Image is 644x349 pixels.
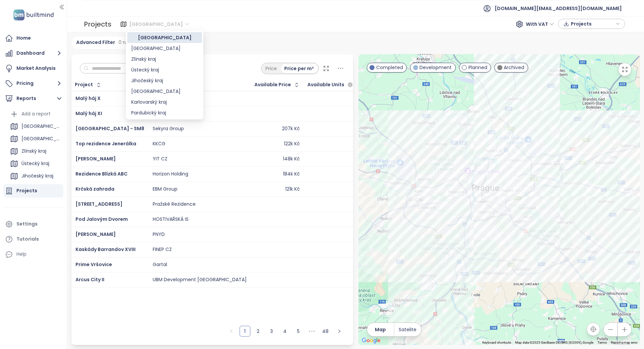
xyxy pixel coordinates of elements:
a: 2 [253,326,263,336]
a: Rezidence Blízká ABC [76,170,128,177]
div: Available Units [308,81,354,89]
span: left [230,329,234,333]
div: FINEP CZ [153,247,172,253]
a: Malý háj XI [76,110,102,117]
div: Project [75,83,93,87]
div: Add a report [8,109,62,119]
a: Report a map error [611,341,638,344]
div: [GEOGRAPHIC_DATA] [8,134,62,144]
div: Pardubický kraj [127,107,202,118]
a: 48 [320,326,331,336]
li: 48 [320,326,331,337]
div: YIT CZ [153,156,167,162]
div: Ústecký kraj [21,159,49,168]
div: Ústecký kraj [8,158,62,169]
div: EBM Group [153,186,178,192]
div: [GEOGRAPHIC_DATA] [21,122,60,131]
span: Map data ©2025 GeoBasis-DE/BKG (©2009), Google [515,341,594,344]
button: Dashboard [3,47,63,60]
div: [GEOGRAPHIC_DATA] [131,45,198,52]
div: Projects [84,17,111,31]
a: Arcus City II [76,276,104,283]
div: Středočeský kraj [127,86,202,97]
span: 0 rules [119,39,134,46]
div: Ústecký kraj [131,66,198,73]
li: 3 [266,326,277,337]
div: KKCG [153,141,165,147]
a: Market Analysis [3,62,63,75]
button: left [226,326,237,337]
div: Jihočeský kraj [8,171,62,182]
li: 4 [280,326,291,337]
div: 122k Kč [284,141,300,147]
div: PNYD [153,232,165,238]
div: Pardubický kraj [131,109,198,116]
div: Sekyra Group [153,126,184,132]
div: Praha [127,32,202,43]
a: Prime Vršovice [76,261,112,268]
img: logo [11,8,56,22]
div: Projects [16,187,37,195]
div: Horizon Holding [153,171,188,177]
div: Pražské Rezidence [153,201,196,207]
a: 3 [267,326,277,336]
button: Keyboard shortcuts [483,340,511,345]
div: Zlínský kraj [21,147,46,155]
div: 121k Kč [285,186,300,192]
a: Kaskády Barrandov XVIII [76,246,136,253]
div: Olomoucký kraj [127,43,202,54]
div: Price [262,64,281,73]
div: Zlínský kraj [127,54,202,64]
button: Satelite [394,323,421,336]
span: Development [420,64,452,71]
a: [GEOGRAPHIC_DATA] - SM8 [76,125,144,132]
div: Jihočeský kraj [21,172,53,180]
span: Available Units [308,83,345,87]
div: Karlovarský kraj [127,97,202,107]
span: [DOMAIN_NAME][EMAIL_ADDRESS][DOMAIN_NAME] [495,0,622,16]
a: Projects [3,184,63,198]
span: Satelite [399,326,417,333]
span: Praha [129,19,189,29]
div: HOSTIVAŘSKÁ IS [153,216,189,222]
button: right [334,326,345,337]
span: Projects [571,19,614,29]
div: 148k Kč [283,156,300,162]
a: 1 [240,326,250,336]
div: Karlovarský kraj [131,98,198,106]
a: Pod Jalovým Dvorem [76,216,128,222]
a: 4 [280,326,290,336]
div: Available Price [255,83,291,87]
a: Open this area in Google Maps (opens a new window) [360,336,382,345]
span: ••• [307,326,317,337]
li: 5 [293,326,304,337]
a: Krčská zahrada [76,186,114,192]
span: Planned [468,64,487,71]
div: [GEOGRAPHIC_DATA] [131,34,198,41]
li: Previous Page [226,326,237,337]
a: Settings [3,217,63,231]
a: [PERSON_NAME] [76,231,116,238]
div: [GEOGRAPHIC_DATA] [8,121,62,132]
span: With VAT [526,19,554,29]
div: Advanced Filter [71,37,148,49]
a: [STREET_ADDRESS] [76,201,122,207]
div: Settings [16,220,38,228]
span: right [337,329,341,333]
img: Google [360,336,382,345]
a: [PERSON_NAME] [76,155,116,162]
div: Jihočeský kraj [131,77,198,84]
div: Jihočeský kraj [127,75,202,86]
